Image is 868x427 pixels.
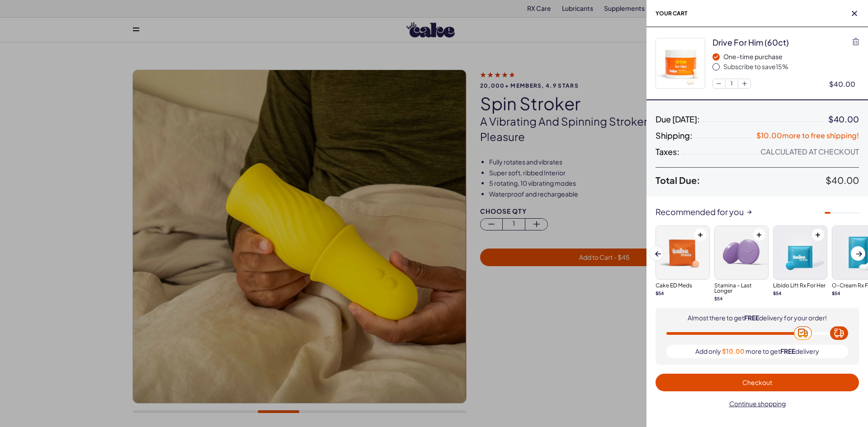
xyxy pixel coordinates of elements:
[729,399,786,408] span: Continue shopping
[723,62,859,71] div: Subscribe to save 15 %
[773,225,827,296] a: Libido Lift Rx For HerLibido Lift Rx For Her$54
[714,283,769,294] h3: Stamina – Last Longer
[656,38,705,88] img: HERO_4.jpg
[774,226,827,279] img: Libido Lift Rx For Her
[722,347,745,356] span: $10.00
[756,131,859,140] span: $10.00 more to free shipping!
[714,296,723,301] strong: $ 54
[656,147,679,156] span: Taxes:
[714,225,769,302] a: Stamina – Last LongerStamina – Last Longer$54
[832,291,840,296] strong: $ 54
[688,314,827,322] div: Almost there to get delivery for your order!
[828,115,859,124] div: $40.00
[666,345,848,358] div: Add only more to get delivery
[829,79,859,89] div: $40.00
[773,291,782,296] strong: $ 54
[773,283,827,288] h3: Libido Lift Rx For Her
[656,291,664,296] strong: $ 54
[712,37,789,48] div: Drive for him (60ct)
[656,131,693,140] span: Shipping:
[656,283,710,288] h3: Cake ED Meds
[826,174,859,186] span: $40.00
[656,395,859,413] button: Continue shopping
[656,225,710,296] a: Cake ED MedsCake ED Meds$54
[780,347,795,355] span: FREE
[656,175,826,186] span: Total Due:
[656,374,859,391] button: Checkout
[715,226,768,279] img: Stamina – Last Longer
[742,378,772,386] span: Checkout
[656,115,700,124] span: Due [DATE]:
[646,207,868,216] div: Recommended for you
[760,147,859,156] div: Calculated at Checkout
[656,226,709,279] img: Cake ED Meds
[726,79,738,88] span: 1
[744,314,759,322] span: FREE
[723,52,859,61] div: One-time purchase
